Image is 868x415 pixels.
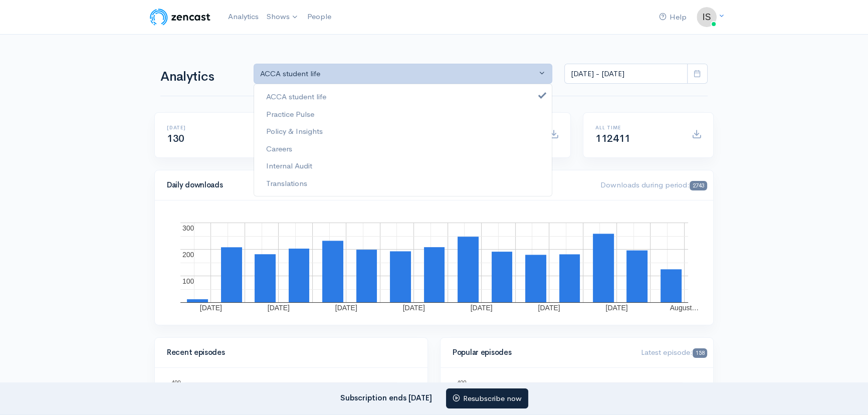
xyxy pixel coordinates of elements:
span: 158 [693,348,707,358]
span: Internal Audit [266,160,312,172]
span: Downloads during period: [600,180,707,189]
h4: Popular episodes [453,348,629,357]
span: Translations [266,177,307,189]
a: People [303,6,335,28]
text: [DATE] [403,304,425,312]
span: 2743 [690,181,707,190]
span: 112411 [595,132,630,145]
svg: A chart. [167,213,701,313]
text: [DATE] [538,304,560,312]
span: Policy & Insights [266,126,323,137]
img: ZenCast Logo [148,7,212,27]
span: ACCA student life [266,91,326,103]
a: Shows [263,6,303,28]
text: 100 [182,277,194,285]
a: Analytics [224,6,263,28]
strong: Subscription ends [DATE] [340,392,432,402]
text: [DATE] [268,304,290,312]
h1: Analytics [160,70,242,84]
h6: All time [595,125,679,130]
text: August… [670,304,699,312]
h4: Daily downloads [167,181,588,189]
span: Careers [266,143,292,154]
input: analytics date range selector [564,64,688,84]
h6: [DATE] [167,125,251,130]
span: 130 [167,132,184,145]
img: ... [697,7,717,27]
span: Latest episode: [641,347,707,357]
text: [DATE] [471,304,493,312]
text: 400 [171,379,180,385]
h4: Recent episodes [167,348,409,357]
text: [DATE] [605,304,627,312]
text: [DATE] [200,304,222,312]
a: Resubscribe now [446,388,528,409]
text: [DATE] [335,304,357,312]
span: Practice Pulse [266,108,314,120]
a: Help [655,7,691,28]
text: 400 [457,379,466,385]
div: ACCA student life [260,68,537,80]
text: 200 [182,251,194,259]
button: ACCA student life [254,64,552,84]
text: 300 [182,224,194,232]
